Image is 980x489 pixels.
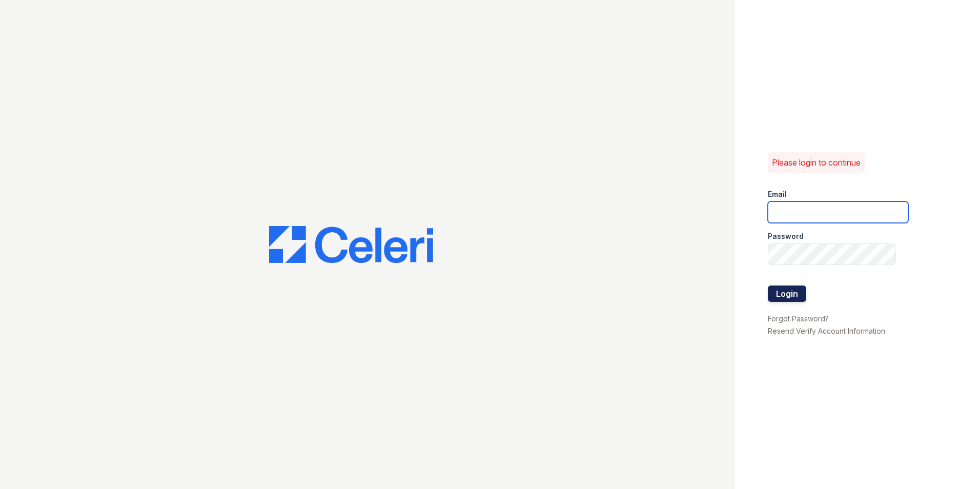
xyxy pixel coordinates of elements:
[768,231,804,241] label: Password
[768,189,787,199] label: Email
[768,327,885,335] a: Resend Verify Account Information
[269,226,433,263] img: CE_Logo_Blue-a8612792a0a2168367f1c8372b55b34899dd931a85d93a1a3d3e32e68fde9ad4.png
[772,156,861,169] p: Please login to continue
[768,286,806,302] button: Login
[768,314,829,323] a: Forgot Password?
